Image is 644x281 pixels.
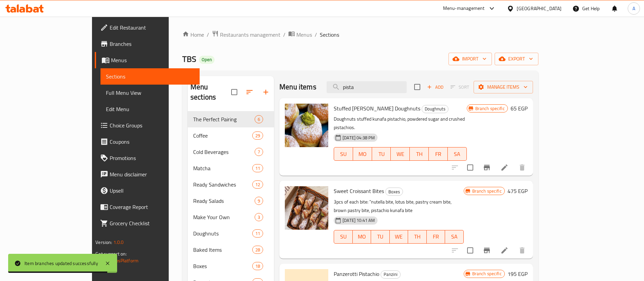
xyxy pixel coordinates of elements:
a: Menus [95,52,200,68]
span: 9 [255,198,263,204]
div: Matcha11 [188,160,274,176]
button: SA [448,147,467,161]
h2: Menu sections [190,82,231,102]
span: Grocery Checklist [110,219,194,227]
span: Ready Sandwiches [193,180,252,189]
div: items [252,164,263,172]
span: SA [450,149,464,159]
span: SU [337,232,350,242]
button: WE [390,230,408,244]
span: 1.0.0 [113,238,124,247]
div: items [255,197,263,205]
a: Promotions [95,150,200,166]
button: TH [410,147,429,161]
p: 3pcs of each bite: "nutella bite, lotus bite, pastry cream bite, brown pastry bite, pistachio kun... [334,198,463,215]
span: Version: [95,238,112,247]
a: Menu disclaimer [95,166,200,182]
a: Choice Groups [95,117,200,134]
span: MO [355,232,369,242]
div: items [252,246,263,254]
a: Full Menu View [100,85,200,101]
div: items [252,180,263,189]
div: Boxes18 [188,258,274,274]
button: Add [424,82,446,92]
span: Make Your Own [193,213,255,221]
span: Choice Groups [110,121,194,129]
span: Edit Restaurant [110,23,194,32]
span: 6 [255,116,263,123]
button: Branch-specific-item [479,242,495,259]
span: Menus [111,56,194,64]
span: 11 [253,230,263,237]
img: Sweet Croissant Bites [285,186,328,230]
div: [GEOGRAPHIC_DATA] [517,5,562,12]
span: A [632,5,635,12]
span: Doughnuts [193,229,252,238]
div: Item branches updated successfully [24,260,98,267]
img: Stuffed Kunafa Pistachio Doughnuts [285,104,328,147]
span: 29 [253,133,263,139]
h6: 475 EGP [508,186,528,196]
span: import [454,55,486,63]
span: Coupons [110,138,194,146]
button: TH [408,230,427,244]
button: SU [334,230,352,244]
span: MO [356,149,369,159]
span: Coverage Report [110,203,194,211]
span: Branches [110,40,194,48]
span: 18 [253,263,263,269]
button: import [448,53,492,65]
span: 3 [255,214,263,221]
span: Add [426,83,444,91]
span: Restaurants management [220,31,280,39]
button: SA [445,230,464,244]
span: Doughnuts [422,105,448,113]
div: Cold Beverages7 [188,144,274,160]
span: Promotions [110,154,194,162]
button: TU [371,230,390,244]
span: Sections [320,31,339,39]
button: MO [353,147,372,161]
div: items [252,229,263,238]
span: Boxes [386,188,403,196]
a: Branches [95,36,200,52]
div: Open [199,56,215,64]
span: Cold Beverages [193,148,255,156]
span: Edit Menu [106,105,194,113]
span: Ready Salads [193,197,255,205]
span: FR [431,149,445,159]
span: Menu disclaimer [110,170,194,178]
button: TU [372,147,391,161]
span: Matcha [193,164,252,172]
span: 7 [255,149,263,155]
span: Stuffed [PERSON_NAME] Doughnuts [334,103,420,113]
span: Upsell [110,187,194,195]
button: MO [353,230,371,244]
a: Upsell [95,182,200,199]
nav: breadcrumb [182,30,538,39]
input: search [327,81,407,93]
button: Manage items [474,81,533,93]
span: export [500,55,533,63]
a: Edit menu item [500,163,509,172]
div: Ready Salads9 [188,193,274,209]
a: Edit Menu [100,101,200,117]
span: Select section first [446,82,474,92]
button: delete [514,159,530,176]
span: Sections [106,72,194,81]
a: Coupons [95,134,200,150]
div: Boxes [193,262,252,270]
div: Doughnuts11 [188,225,274,242]
span: Full Menu View [106,89,194,97]
div: items [255,213,263,221]
button: FR [429,147,448,161]
span: The Perfect Pairing [193,115,255,123]
div: Coffee29 [188,127,274,144]
button: Add section [258,84,274,100]
a: Edit Restaurant [95,19,200,36]
span: Select all sections [227,85,241,99]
